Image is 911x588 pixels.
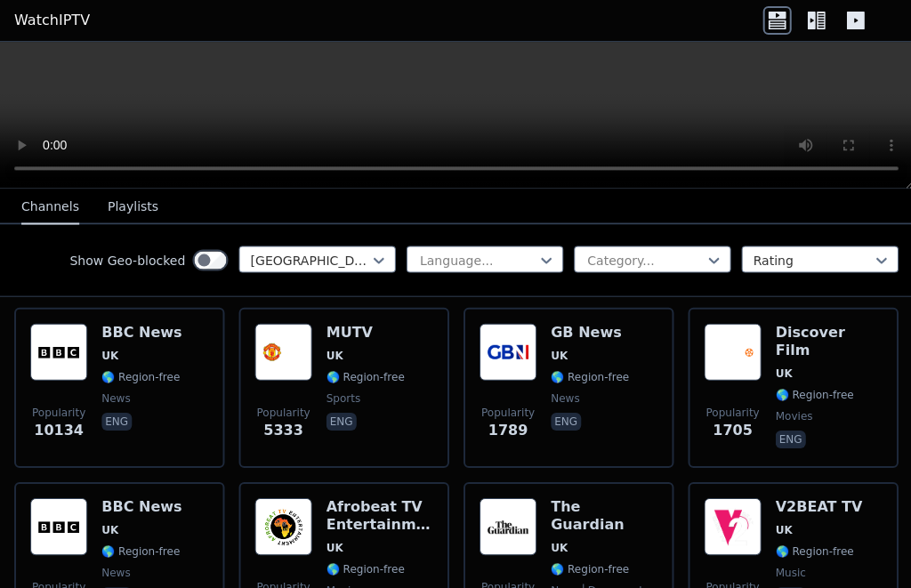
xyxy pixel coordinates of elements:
[488,420,528,441] span: 1789
[774,431,804,448] p: eng
[326,349,343,363] span: UK
[774,366,791,381] span: UK
[326,413,356,431] p: eng
[108,191,158,225] button: Playlists
[550,324,628,342] h6: GB News
[479,498,536,555] img: The Guardian
[34,420,84,441] span: 10134
[101,349,118,363] span: UK
[21,191,79,225] button: Channels
[705,406,758,420] span: Popularity
[703,324,760,381] img: Discover Film
[256,406,310,420] span: Popularity
[326,498,432,534] h6: Afrobeat TV Entertainment
[101,370,180,384] span: 🌎 Region-free
[774,388,852,402] span: 🌎 Region-free
[774,324,881,359] h6: Discover Film
[774,498,861,516] h6: V2BEAT TV
[480,406,534,420] span: Popularity
[550,498,657,534] h6: The Guardian
[774,544,852,559] span: 🌎 Region-free
[254,498,311,555] img: Afrobeat TV Entertainment
[774,566,804,580] span: music
[263,420,303,441] span: 5333
[326,370,404,384] span: 🌎 Region-free
[550,391,578,406] span: news
[550,541,567,555] span: UK
[326,541,343,555] span: UK
[101,498,181,516] h6: BBC News
[550,413,580,431] p: eng
[550,370,628,384] span: 🌎 Region-free
[326,324,404,342] h6: MUTV
[550,562,628,576] span: 🌎 Region-free
[32,406,85,420] span: Popularity
[101,391,130,406] span: news
[101,523,118,537] span: UK
[69,252,185,270] label: Show Geo-blocked
[712,420,752,441] span: 1705
[254,324,311,381] img: MUTV
[101,413,132,431] p: eng
[550,349,567,363] span: UK
[14,11,90,32] a: WatchIPTV
[703,498,760,555] img: V2BEAT TV
[101,324,181,342] h6: BBC News
[774,409,811,423] span: movies
[101,566,130,580] span: news
[326,562,404,576] span: 🌎 Region-free
[101,544,180,559] span: 🌎 Region-free
[30,324,87,381] img: BBC News
[326,391,359,406] span: sports
[774,523,791,537] span: UK
[30,498,87,555] img: BBC News
[479,324,536,381] img: GB News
